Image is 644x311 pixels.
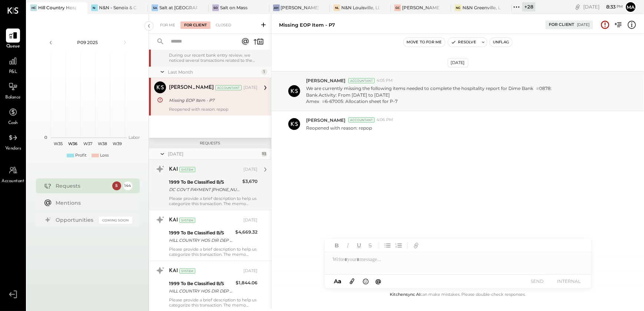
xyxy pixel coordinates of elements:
span: Accountant [2,178,24,185]
a: Accountant [0,163,26,185]
a: P&L [0,54,26,76]
div: Loss [100,153,109,158]
div: [DATE] [243,268,258,274]
button: Unflag [490,38,512,47]
div: Opportunities [56,216,95,224]
div: N&N Louisville, LLC [341,4,379,11]
div: Profit [75,153,86,158]
button: Underline [354,241,364,250]
div: AH [273,4,280,11]
span: P&L [9,69,17,76]
div: [DATE] [448,58,468,67]
div: [DATE] [243,167,258,173]
div: Last Month [168,69,259,75]
div: During our recent bank entry review, we noticed several transactions related to the following des... [169,53,258,63]
button: Ma [625,1,637,13]
div: For Client [549,22,574,28]
div: Sa [152,4,158,11]
div: Please provide a brief description to help us categorize this transaction. The memo might be help... [169,297,258,308]
div: HILL COUNTRY HOS DIR DEP 95060000 [169,287,233,295]
button: SEND [522,276,552,286]
span: # [322,99,325,104]
div: N- [91,4,98,11]
text: W38 [98,141,107,146]
div: Salt on Mass [220,4,248,11]
div: [DATE] [577,22,590,27]
div: $4,669.32 [235,228,258,236]
span: a [338,278,341,285]
button: Move to for me [404,38,445,47]
div: Requests [56,182,109,190]
text: 0 [44,135,47,140]
div: Missing EOP Item - P7 [169,97,255,104]
div: $3,670 [242,178,258,185]
div: System [179,218,195,223]
span: [PERSON_NAME] [306,77,345,84]
div: [DATE] [243,217,258,223]
div: NG [455,4,461,11]
div: Requests [153,141,268,146]
div: 144 [123,181,132,190]
div: 1999 To Be Classified B/S [169,229,233,237]
div: Closed [212,21,235,29]
text: W36 [68,141,77,146]
div: [PERSON_NAME] Causeway [402,4,440,11]
div: 1999 To Be Classified B/S [169,178,240,186]
span: 4:06 PM [376,117,393,123]
div: 5 [112,181,121,190]
div: + 28 [522,2,535,11]
button: Add URL [411,241,421,250]
div: P09 2025 [56,39,119,46]
div: Mentions [56,199,129,207]
div: System [179,167,195,172]
div: Accountant [215,85,242,90]
div: [DATE] [583,3,623,10]
div: Hill Country Hospitality [38,4,76,11]
span: 4:05 PM [376,78,393,84]
div: So [212,4,219,11]
button: Strikethrough [365,241,375,250]
div: Accountant [348,78,375,83]
text: W35 [54,141,63,146]
div: 1 [261,69,267,75]
div: N&N - Senoia & Corporate [99,4,137,11]
div: Salt at [GEOGRAPHIC_DATA] [159,4,197,11]
div: KAI [169,166,178,173]
span: # [536,86,539,91]
div: Reopened with reason: repop [169,107,258,112]
div: System [179,268,195,274]
a: Queue [0,29,26,50]
div: For Client [180,21,210,29]
a: Cash [0,105,26,127]
p: Reopened with reason: repop [306,125,372,131]
div: DC GOV'T PAYMENT [PHONE_NUMBER] DC [169,186,240,193]
div: Missing EOP Item - P7 [279,21,335,29]
div: Accountant [348,117,375,123]
div: For Me [156,21,179,29]
div: GC [394,4,401,11]
div: 1999 To Be Classified B/S [169,280,233,287]
button: INTERNAL [554,276,584,286]
div: NL [333,4,340,11]
p: We are currently missing the following items needed to complete the hospitality report for Dime B... [306,85,552,105]
div: [PERSON_NAME] [169,84,214,91]
text: W37 [83,141,92,146]
button: Aa [332,277,344,285]
text: Labor [129,135,140,140]
div: Please provide a brief description to help us categorize this transaction. The memo might be help... [169,196,258,206]
div: KAI [169,217,178,224]
span: Cash [8,120,18,127]
div: HC [30,4,37,11]
div: HILL COUNTRY HOS DIR DEP 95060000 [169,237,233,244]
button: Ordered List [394,241,404,250]
div: Please provide a brief description to help us categorize this transaction. The memo might be help... [169,247,258,257]
div: Coming Soon [99,217,132,224]
span: Balance [5,94,21,101]
a: Balance [0,80,26,101]
a: Vendors [0,131,26,152]
button: Unordered List [383,241,392,250]
button: Bold [332,241,342,250]
text: W39 [113,141,122,146]
div: KAI [169,267,178,275]
div: N&N Greenville, LLC [462,4,501,11]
